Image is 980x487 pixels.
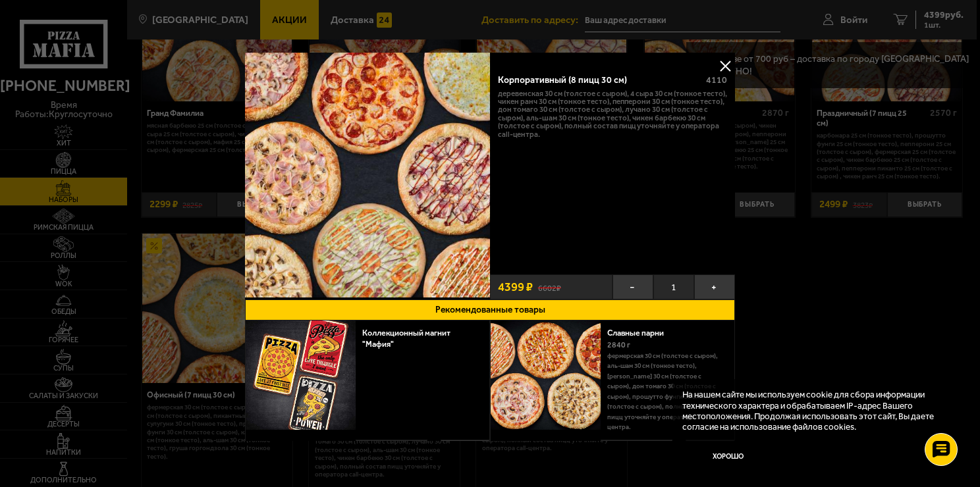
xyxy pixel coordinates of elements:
button: + [694,274,735,299]
button: − [612,274,653,299]
strong: 2849 ₽ [611,440,653,467]
img: Корпоративный (8 пицц 30 см) [245,53,490,297]
p: На нашем сайте мы используем cookie для сбора информации технического характера и обрабатываем IP... [682,389,948,431]
strong: 29 ₽ [366,440,394,467]
a: Корпоративный (8 пицц 30 см) [245,53,490,299]
span: 2840 г [607,340,630,349]
span: 4399 ₽ [498,281,533,294]
a: Славные парни [607,328,674,338]
button: Рекомендованные товары [245,299,735,320]
s: 6602 ₽ [538,282,561,292]
p: Деревенская 30 см (толстое с сыром), 4 сыра 30 см (тонкое тесто), Чикен Ранч 30 см (тонкое тесто)... [498,90,728,138]
p: Фермерская 30 см (толстое с сыром), Аль-Шам 30 см (тонкое тесто), [PERSON_NAME] 30 см (толстое с ... [607,351,725,433]
a: Коллекционный магнит "Мафия" [362,328,450,349]
button: Хорошо [682,442,775,473]
span: 4110 [706,74,727,86]
span: 1 [653,274,694,299]
button: Выбрать [441,440,489,467]
div: Корпоративный (8 пицц 30 см) [498,75,697,86]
